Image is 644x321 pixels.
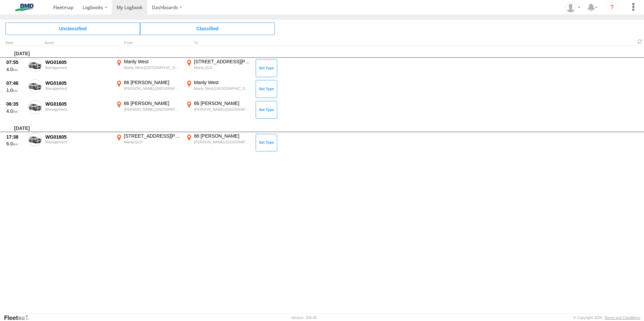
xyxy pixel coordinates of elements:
div: © Copyright 2025 - [573,316,640,320]
label: Click to View Event Location [115,100,182,120]
div: Management [45,107,111,111]
button: Click to Set [256,134,277,151]
div: 17:38 [6,134,25,140]
div: WG01605 [45,59,111,65]
div: 4.0 [6,108,25,114]
div: Management [45,86,111,91]
div: 6.0 [6,141,25,147]
div: 07:46 [6,80,25,86]
div: Manly,QLD [124,140,181,144]
label: Click to View Event Location [115,79,182,99]
label: Click to View Event Location [115,133,182,152]
label: Click to View Event Location [185,100,252,120]
div: Management [45,140,111,144]
div: WG01605 [45,80,111,86]
button: Click to Set [256,101,277,118]
div: Manly West,[GEOGRAPHIC_DATA] [124,65,181,70]
label: Click to View Event Location [185,79,252,99]
div: Manly,QLD [194,65,251,70]
div: 86 [PERSON_NAME] [124,79,181,85]
div: From [115,41,182,45]
div: [PERSON_NAME],[GEOGRAPHIC_DATA] [194,140,251,144]
button: Click to Set [256,59,277,77]
div: WG01605 [45,134,111,140]
label: Click to View Event Location [115,59,182,78]
div: 06:35 [6,101,25,107]
div: 4.0 [6,66,25,72]
div: 1.0 [6,87,25,93]
div: Version: 306.00 [291,316,317,320]
span: Click to view Classified Trips [140,23,275,35]
div: 07:55 [6,59,25,65]
div: Click to Sort [5,41,26,45]
button: Click to Set [256,80,277,98]
div: [PERSON_NAME],[GEOGRAPHIC_DATA] [124,107,181,112]
div: Manly West,[GEOGRAPHIC_DATA] [194,86,251,91]
div: [STREET_ADDRESS][PERSON_NAME] [194,59,251,65]
span: Refresh [636,38,644,45]
a: Visit our Website [4,314,35,321]
div: [PERSON_NAME],[GEOGRAPHIC_DATA] [194,107,251,112]
div: [STREET_ADDRESS][PERSON_NAME] [124,133,181,139]
img: bmd-logo.svg [7,4,42,11]
div: 86 [PERSON_NAME] [194,133,251,139]
div: Asset [44,41,112,45]
label: Click to View Event Location [185,59,252,78]
label: Click to View Event Location [185,133,252,152]
i: ? [607,2,617,13]
div: Management [45,66,111,70]
div: [PERSON_NAME],[GEOGRAPHIC_DATA] [124,86,181,91]
div: Manly West [124,59,181,65]
div: 86 [PERSON_NAME] [124,100,181,106]
div: Brendan Hannan [563,2,583,12]
a: Terms and Conditions [605,316,640,320]
div: 86 [PERSON_NAME] [194,100,251,106]
div: To [185,41,252,45]
span: Click to view Unclassified Trips [5,23,140,35]
div: WG01605 [45,101,111,107]
div: Manly West [194,79,251,85]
